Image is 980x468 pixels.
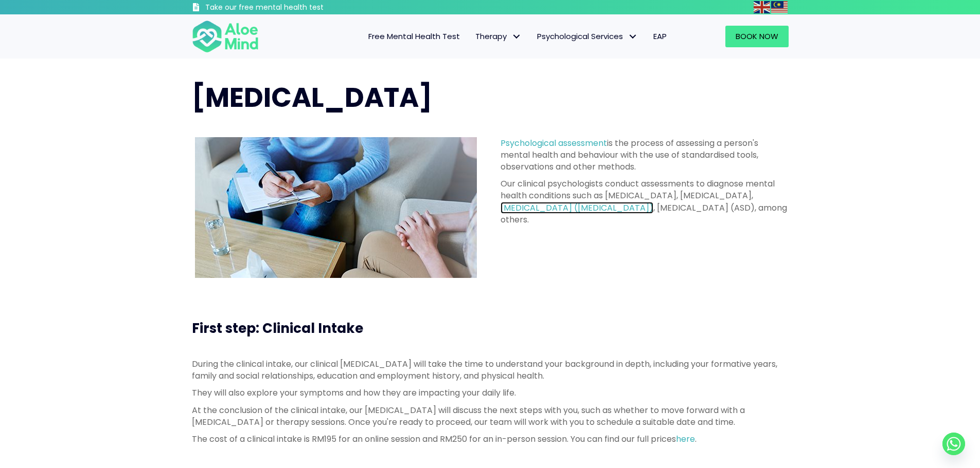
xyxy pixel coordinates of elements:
[192,3,379,14] a: Take our free mental health test
[192,358,789,382] p: During the clinical intake, our clinical [MEDICAL_DATA] will take the time to understand your bac...
[754,1,770,13] img: en
[192,404,789,428] p: At the conclusion of the clinical intake, our [MEDICAL_DATA] will discuss the next steps with you...
[501,202,653,214] a: [MEDICAL_DATA] ([MEDICAL_DATA])
[501,178,789,226] p: Our clinical psychologists conduct assessments to diagnose mental health conditions such as [MEDI...
[771,1,789,13] a: Malay
[468,26,529,47] a: TherapyTherapy: submenu
[653,31,667,42] span: EAP
[646,26,674,47] a: EAP
[501,137,607,149] a: Psychological assessment
[192,79,432,116] span: [MEDICAL_DATA]
[771,1,788,13] img: ms
[192,319,363,338] span: First step: Clinical Intake
[942,433,965,455] a: Whatsapp
[475,31,522,42] span: Therapy
[195,137,477,278] img: psychological assessment
[192,387,789,399] p: They will also explore your symptoms and how they are impacting your daily life.
[725,26,789,47] a: Book Now
[529,26,646,47] a: Psychological ServicesPsychological Services: submenu
[192,20,259,53] img: Aloe mind Logo
[272,26,674,47] nav: Menu
[736,31,778,42] span: Book Now
[368,31,460,42] span: Free Mental Health Test
[205,3,379,13] h3: Take our free mental health test
[361,26,468,47] a: Free Mental Health Test
[509,29,524,44] span: Therapy: submenu
[501,137,789,173] p: is the process of assessing a person's mental health and behaviour with the use of standardised t...
[537,31,638,42] span: Psychological Services
[676,433,695,445] a: here
[754,1,771,13] a: English
[192,433,789,445] p: The cost of a clinical intake is RM195 for an online session and RM250 for an in-person session. ...
[626,29,640,44] span: Psychological Services: submenu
